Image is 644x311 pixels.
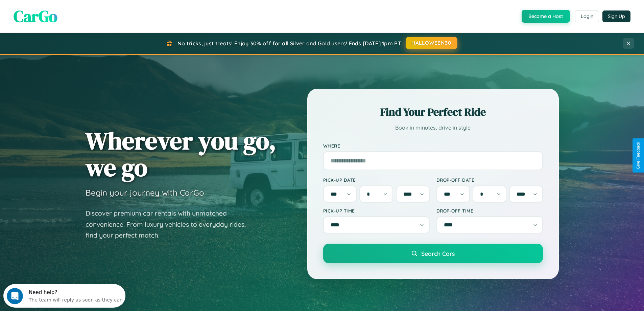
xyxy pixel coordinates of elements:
[575,10,599,22] button: Login
[86,127,276,181] h1: Wherever you go, we go
[25,11,119,18] div: The team will reply as soon as they can
[323,123,543,133] p: Book in minutes, drive in style
[323,143,543,149] label: Where
[323,105,543,119] h2: Find Your Perfect Ride
[86,187,204,198] h3: Begin your journey with CarGo
[14,5,57,27] span: CarGo
[421,250,455,257] span: Search Cars
[177,40,402,47] span: No tricks, just treats! Enjoy 30% off for all Silver and Gold users! Ends [DATE] 1pm PT.
[436,177,543,183] label: Drop-off Date
[323,177,430,183] label: Pick-up Date
[25,6,119,11] div: Need help?
[3,3,126,21] div: Open Intercom Messenger
[406,37,457,49] button: HALLOWEEN30
[323,208,430,214] label: Pick-up Time
[3,284,125,308] iframe: Intercom live chat discovery launcher
[7,288,23,304] iframe: Intercom live chat
[602,10,630,22] button: Sign Up
[636,142,641,169] div: Give Feedback
[323,244,543,263] button: Search Cars
[522,10,570,23] button: Become a Host
[436,208,543,214] label: Drop-off Time
[86,208,255,241] p: Discover premium car rentals with unmatched convenience. From luxury vehicles to everyday rides, ...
